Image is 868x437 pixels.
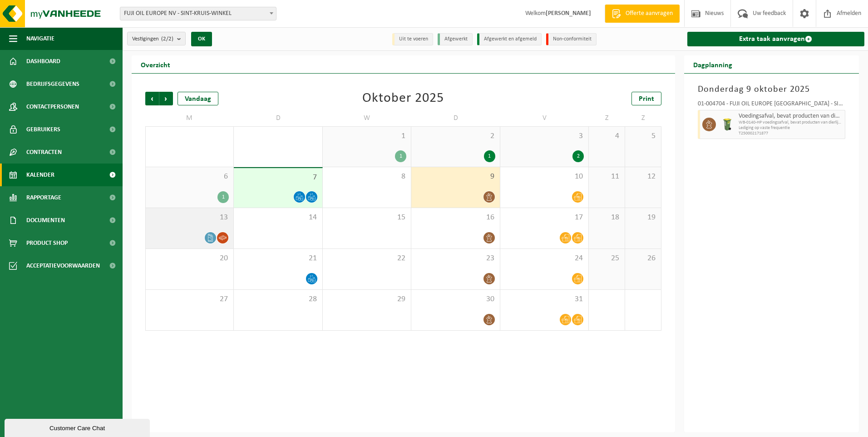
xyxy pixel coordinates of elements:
span: Gebruikers [26,118,60,141]
span: 19 [630,213,656,223]
span: Voedingsafval, bevat producten van dierlijke oorsprong, onverpakt, categorie 3 [739,113,843,120]
span: FUJI OIL EUROPE NV - SINT-KRUIS-WINKEL [120,7,276,20]
div: 1 [395,150,406,162]
span: 14 [238,213,317,223]
count: (2/2) [161,36,173,42]
span: 13 [150,213,229,223]
span: Offerte aanvragen [623,9,675,18]
td: D [234,110,322,126]
a: Print [631,92,661,105]
span: Rapportage [26,186,61,209]
span: 25 [593,253,620,263]
div: 01-004704 - FUJI OIL EUROPE [GEOGRAPHIC_DATA] - SINT-[PERSON_NAME] [698,101,846,110]
span: 20 [150,253,229,263]
td: M [145,110,234,126]
span: Documenten [26,209,65,232]
span: Print [639,95,654,103]
span: 12 [630,172,656,182]
li: Afgewerkt [438,33,473,45]
span: 27 [150,294,229,304]
span: 18 [593,213,620,223]
span: Vestigingen [132,32,173,46]
span: 7 [238,173,317,183]
td: V [500,110,589,126]
span: Vorige [145,92,159,105]
div: 1 [484,150,495,162]
h2: Dagplanning [684,55,741,73]
iframe: chat widget [5,417,152,437]
span: 4 [593,131,620,141]
span: Volgende [159,92,173,105]
td: W [323,110,411,126]
li: Uit te voeren [392,33,433,45]
span: 5 [630,131,656,141]
button: Vestigingen(2/2) [127,32,186,45]
span: 11 [593,172,620,182]
span: 28 [238,294,317,304]
span: 8 [327,172,406,182]
span: Bedrijfsgegevens [26,73,79,95]
td: Z [625,110,661,126]
span: Contactpersonen [26,95,79,118]
div: 1 [217,191,229,203]
span: 31 [505,294,584,304]
span: 21 [238,253,317,263]
button: OK [191,32,212,46]
span: 26 [630,253,656,263]
span: 9 [416,172,495,182]
span: 30 [416,294,495,304]
a: Extra taak aanvragen [687,32,865,46]
span: 10 [505,172,584,182]
div: Oktober 2025 [362,92,444,105]
span: 6 [150,172,229,182]
span: Contracten [26,141,62,164]
h3: Donderdag 9 oktober 2025 [698,83,846,96]
div: 2 [572,150,584,162]
a: Offerte aanvragen [605,5,680,23]
span: Product Shop [26,232,68,254]
span: 24 [505,253,584,263]
li: Afgewerkt en afgemeld [477,33,542,45]
img: WB-0140-HPE-GN-50 [720,118,734,131]
span: FUJI OIL EUROPE NV - SINT-KRUIS-WINKEL [120,7,276,20]
span: WB-0140-HP voedingsafval, bevat producten van dierlijke oors [739,120,843,125]
span: 1 [327,131,406,141]
span: 16 [416,213,495,223]
h2: Overzicht [132,55,179,73]
span: 23 [416,253,495,263]
span: T250002171877 [739,131,843,136]
td: Z [589,110,625,126]
span: 22 [327,253,406,263]
span: 3 [505,131,584,141]
strong: [PERSON_NAME] [546,10,591,17]
span: 29 [327,294,406,304]
div: Vandaag [178,92,218,105]
span: 17 [505,213,584,223]
span: Navigatie [26,27,54,50]
span: Lediging op vaste frequentie [739,125,843,131]
span: Dashboard [26,50,60,73]
li: Non-conformiteit [546,33,597,45]
span: 2 [416,131,495,141]
span: 15 [327,213,406,223]
span: Kalender [26,164,54,186]
span: Acceptatievoorwaarden [26,254,100,277]
td: D [411,110,500,126]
